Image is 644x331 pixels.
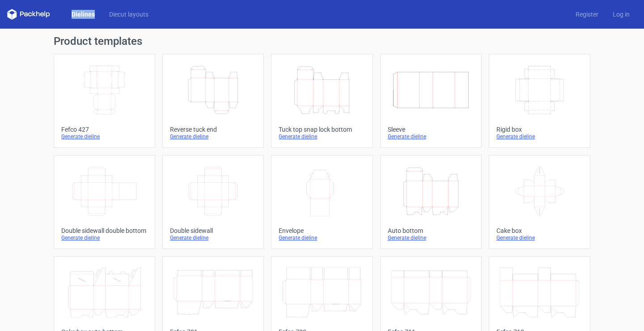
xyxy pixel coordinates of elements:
a: EnvelopeGenerate dieline [271,155,373,249]
a: Double sidewallGenerate dieline [162,155,264,249]
div: Reverse tuck end [170,126,256,133]
div: Auto bottom [388,227,474,234]
div: Sleeve [388,126,474,133]
div: Generate dieline [170,234,256,241]
div: Tuck top snap lock bottom [279,126,365,133]
a: SleeveGenerate dieline [380,54,482,148]
div: Generate dieline [279,133,365,140]
div: Envelope [279,227,365,234]
a: Auto bottomGenerate dieline [380,155,482,249]
div: Cake box [496,227,583,234]
div: Double sidewall [170,227,256,234]
div: Fefco 427 [61,126,148,133]
a: Register [568,10,606,19]
div: Generate dieline [496,133,583,140]
a: Rigid boxGenerate dieline [489,54,590,148]
div: Generate dieline [388,133,474,140]
a: Dielines [64,10,102,19]
a: Cake boxGenerate dieline [489,155,590,249]
a: Diecut layouts [102,10,156,19]
div: Generate dieline [61,234,148,241]
div: Double sidewall double bottom [61,227,148,234]
div: Generate dieline [496,234,583,241]
a: Double sidewall double bottomGenerate dieline [54,155,155,249]
a: Tuck top snap lock bottomGenerate dieline [271,54,373,148]
div: Generate dieline [170,133,256,140]
div: Generate dieline [61,133,148,140]
div: Generate dieline [279,234,365,241]
div: Rigid box [496,126,583,133]
h1: Product templates [54,36,590,47]
a: Fefco 427Generate dieline [54,54,155,148]
div: Generate dieline [388,234,474,241]
a: Reverse tuck endGenerate dieline [162,54,264,148]
a: Log in [606,10,637,19]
